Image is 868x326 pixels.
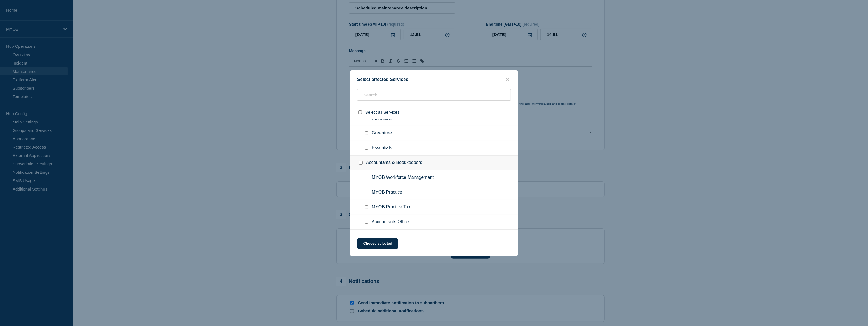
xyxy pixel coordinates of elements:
span: Select all Services [365,110,400,115]
div: Accountants & Bookkeepers [350,156,518,170]
input: Accountants Office checkbox [365,220,368,224]
input: Search [357,89,511,101]
span: Greentree [372,130,392,136]
input: MYOB Practice Tax checkbox [365,205,368,209]
button: close button [504,77,511,82]
span: Essentials [372,145,392,151]
input: Accountants & Bookkeepers checkbox [359,161,363,165]
input: MYOB Practice checkbox [365,191,368,194]
span: MYOB Workforce Management [372,175,434,180]
input: select all checkbox [358,110,362,114]
input: Greentree checkbox [365,131,368,135]
span: MYOB Practice Tax [372,204,410,210]
span: Accountants Office [372,219,409,225]
button: Choose selected [357,238,398,249]
div: Select affected Services [350,77,518,82]
input: MYOB Workforce Management checkbox [365,176,368,179]
input: Essentials checkbox [365,146,368,150]
span: MYOB Practice [372,190,402,195]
